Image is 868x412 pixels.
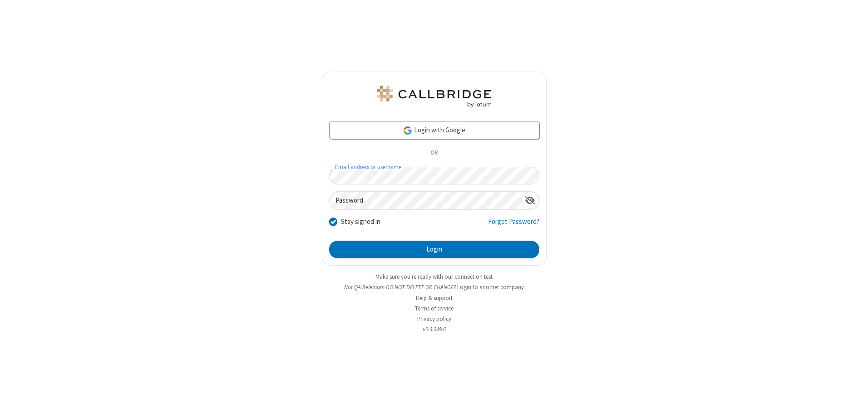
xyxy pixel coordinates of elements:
li: v2.6.349.6 [322,325,547,334]
a: Login with Google [329,121,539,139]
label: Stay signed in [341,217,380,227]
a: Terms of service [415,305,454,312]
button: Login to another company [457,283,524,291]
span: OR [427,147,441,160]
li: Not QA Selenium DO NOT DELETE OR CHANGE? [322,283,547,291]
input: Email address or username [329,167,539,184]
a: Make sure you're ready with our connection test [375,273,493,281]
a: Privacy policy [417,315,451,323]
a: Forgot Password? [488,217,539,234]
input: Password [330,192,521,209]
a: Help & support [416,294,453,302]
button: Login [329,241,539,259]
img: google-icon.png [403,126,413,136]
img: QA Selenium DO NOT DELETE OR CHANGE [375,86,493,107]
div: Show password [521,192,539,208]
